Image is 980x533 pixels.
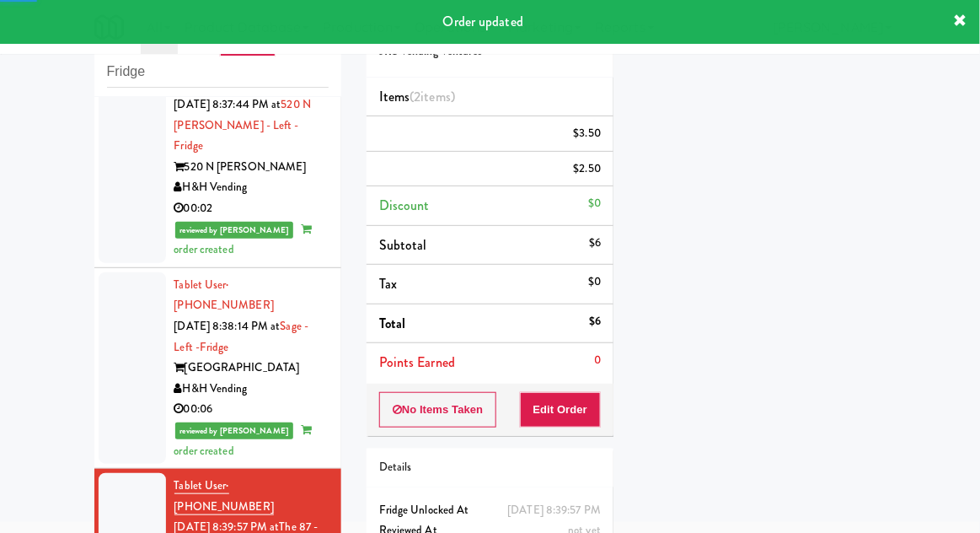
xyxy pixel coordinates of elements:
[174,96,312,153] a: 520 N [PERSON_NAME] - Left - Fridge
[174,318,281,334] span: [DATE] 8:38:14 PM at
[174,477,274,515] a: Tablet User· [PHONE_NUMBER]
[589,311,601,332] div: $6
[107,57,329,88] input: Search vision orders
[94,268,341,469] li: Tablet User· [PHONE_NUMBER][DATE] 8:38:14 PM atSage - Left -Fridge[GEOGRAPHIC_DATA]H&H Vending00:...
[379,500,601,521] div: Fridge Unlocked At
[589,233,601,254] div: $6
[594,350,601,371] div: 0
[174,358,329,379] div: [GEOGRAPHIC_DATA]
[379,235,427,255] span: Subtotal
[379,314,406,333] span: Total
[175,423,294,439] span: reviewed by [PERSON_NAME]
[174,379,329,400] div: H&H Vending
[174,157,329,178] div: 520 N [PERSON_NAME]
[421,87,452,106] ng-pluralize: items
[379,392,497,428] button: No Items Taken
[588,193,601,214] div: $0
[588,272,601,293] div: $0
[175,222,294,239] span: reviewed by [PERSON_NAME]
[174,422,312,459] span: order created
[379,457,601,478] div: Details
[174,399,329,420] div: 00:06
[520,392,602,428] button: Edit Order
[379,353,455,372] span: Points Earned
[410,87,455,106] span: (2 )
[174,277,274,314] a: Tablet User· [PHONE_NUMBER]
[174,177,329,198] div: H&H Vending
[174,477,274,514] span: · [PHONE_NUMBER]
[174,318,309,355] a: Sage - Left -Fridge
[379,46,601,58] h5: JRS Vending Ventures
[379,274,397,293] span: Tax
[574,159,602,180] div: $2.50
[574,123,602,144] div: $3.50
[379,196,430,215] span: Discount
[507,500,601,521] div: [DATE] 8:39:57 PM
[94,46,341,268] li: Tablet User· [PHONE_NUMBER][DATE] 8:37:44 PM at520 N [PERSON_NAME] - Left - Fridge520 N [PERSON_N...
[174,96,281,112] span: [DATE] 8:37:44 PM at
[174,198,329,219] div: 00:02
[443,12,523,31] span: Order updated
[379,87,455,106] span: Items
